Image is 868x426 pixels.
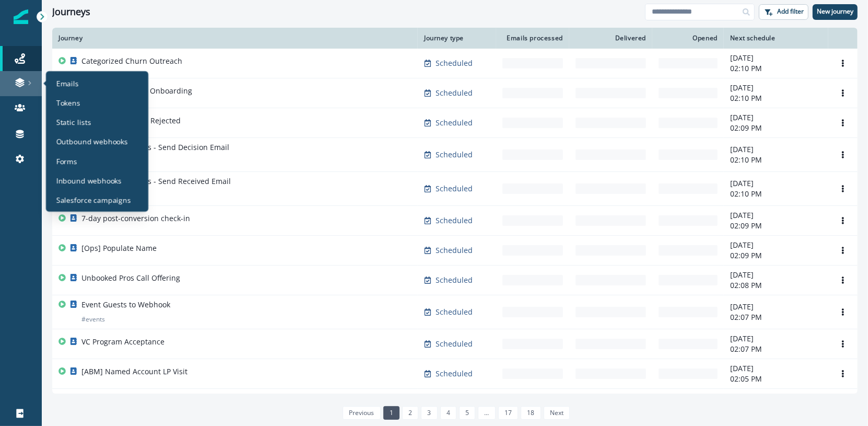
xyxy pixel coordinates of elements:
[730,34,822,42] div: Next schedule
[730,363,822,374] p: [DATE]
[835,304,851,320] button: Options
[835,213,851,228] button: Options
[436,339,473,349] p: Scheduled
[835,85,851,101] button: Options
[52,206,858,236] a: 7-day post-conversion check-inScheduled-[DATE]02:09 PMOptions
[56,194,131,205] p: Salesforce campaigns
[730,53,822,63] p: [DATE]
[56,77,78,88] p: Emails
[52,6,90,18] h1: Journeys
[835,147,851,163] button: Options
[52,266,858,295] a: Unbooked Pros Call OfferingScheduled-[DATE]02:08 PMOptions
[730,83,822,93] p: [DATE]
[52,389,858,419] a: Paid User Journey | All Paying UsersScheduled-[DATE]02:06 PMOptions
[14,9,28,24] img: Inflection
[436,275,473,285] p: Scheduled
[835,181,851,197] button: Options
[730,302,822,312] p: [DATE]
[759,4,808,20] button: Add filter
[730,210,822,221] p: [DATE]
[56,117,91,128] p: Static lists
[730,270,822,280] p: [DATE]
[730,312,822,323] p: 02:07 PM
[730,189,822,199] p: 02:10 PM
[421,406,437,420] a: Page 3
[50,153,144,168] a: Forms
[50,172,144,188] a: Inbound webhooks
[383,406,400,420] a: Page 1 is your current page
[436,245,473,256] p: Scheduled
[835,115,851,131] button: Options
[52,329,858,359] a: VC Program AcceptanceScheduled-[DATE]02:07 PMOptions
[436,369,473,379] p: Scheduled
[81,213,190,224] p: 7-day post-conversion check-in
[730,280,822,291] p: 02:08 PM
[436,118,473,128] p: Scheduled
[81,366,187,377] p: [ABM] Named Account LP Visit
[81,300,170,310] p: Event Guests to Webhook
[340,406,570,420] ul: Pagination
[436,215,473,226] p: Scheduled
[52,108,858,138] a: Manual Attribution RejectedScheduled-[DATE]02:09 PMOptions
[402,406,418,420] a: Page 2
[576,34,646,42] div: Delivered
[835,243,851,258] button: Options
[436,307,473,317] p: Scheduled
[52,138,858,172] a: Programs - Creators - Send Decision Email#creatorsScheduled-[DATE]02:10 PMOptions
[52,359,858,389] a: [ABM] Named Account LP VisitScheduled-[DATE]02:05 PMOptions
[478,406,495,420] a: Jump forward
[424,34,490,42] div: Journey type
[436,88,473,98] p: Scheduled
[50,95,144,110] a: Tokens
[52,78,858,108] a: Personalized Video OnboardingScheduled-[DATE]02:10 PMOptions
[521,406,541,420] a: Page 18
[835,366,851,382] button: Options
[81,176,231,187] p: Programs - Creators - Send Received Email
[50,75,144,90] a: Emails
[730,393,822,404] p: [DATE]
[835,336,851,352] button: Options
[56,97,80,108] p: Tokens
[730,221,822,231] p: 02:09 PM
[730,123,822,133] p: 02:09 PM
[56,175,122,186] p: Inbound webhooks
[730,112,822,123] p: [DATE]
[498,406,518,420] a: Page 17
[730,240,822,250] p: [DATE]
[81,273,180,283] p: Unbooked Pros Call Offering
[730,93,822,103] p: 02:10 PM
[659,34,718,42] div: Opened
[436,58,473,68] p: Scheduled
[730,144,822,155] p: [DATE]
[81,337,165,347] p: VC Program Acceptance
[440,406,456,420] a: Page 4
[730,178,822,189] p: [DATE]
[835,55,851,71] button: Options
[81,314,105,325] p: # events
[777,8,804,15] p: Add filter
[730,63,822,74] p: 02:10 PM
[50,114,144,129] a: Static lists
[52,172,858,206] a: Programs - Creators - Send Received Email#creatorsScheduled-[DATE]02:10 PMOptions
[56,136,127,147] p: Outbound webhooks
[817,8,853,15] p: New journey
[730,344,822,354] p: 02:07 PM
[835,272,851,288] button: Options
[459,406,475,420] a: Page 5
[56,155,77,166] p: Forms
[52,49,858,78] a: Categorized Churn OutreachScheduled-[DATE]02:10 PMOptions
[436,149,473,160] p: Scheduled
[813,4,858,20] button: New journey
[730,333,822,344] p: [DATE]
[52,295,858,329] a: Event Guests to Webhook#eventsScheduled-[DATE]02:07 PMOptions
[52,236,858,266] a: [Ops] Populate NameScheduled-[DATE]02:09 PMOptions
[81,243,157,254] p: [Ops] Populate Name
[81,56,182,66] p: Categorized Churn Outreach
[730,155,822,165] p: 02:10 PM
[50,134,144,149] a: Outbound webhooks
[58,34,412,42] div: Journey
[544,406,570,420] a: Next page
[436,183,473,194] p: Scheduled
[502,34,563,42] div: Emails processed
[730,374,822,384] p: 02:05 PM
